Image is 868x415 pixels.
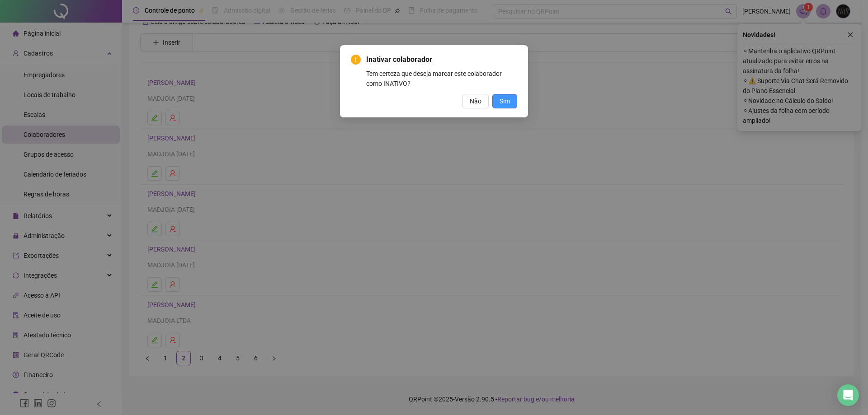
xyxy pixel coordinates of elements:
[462,94,489,108] button: Não
[470,96,481,106] span: Não
[366,70,502,87] span: Tem certeza que deseja marcar este colaborador como INATIVO?
[366,55,432,64] span: Inativar colaborador
[837,384,859,406] div: Open Intercom Messenger
[500,96,510,106] span: Sim
[351,55,361,65] span: exclamation-circle
[492,94,517,108] button: Sim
